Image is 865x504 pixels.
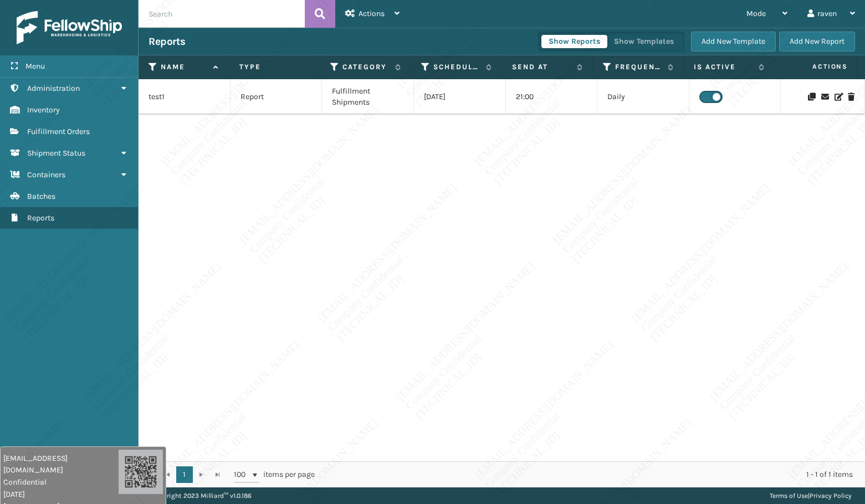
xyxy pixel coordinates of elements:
[691,32,776,52] button: Add New Template
[359,9,385,18] span: Actions
[746,9,766,18] span: Mode
[777,58,854,76] span: Actions
[27,170,65,179] span: Containers
[234,466,315,483] span: items per page
[770,487,852,504] div: |
[694,62,753,72] label: Is Active
[17,11,122,44] img: logo
[821,93,828,101] i: Send Report Now
[149,35,186,48] h3: Reports
[27,192,55,201] span: Batches
[779,32,855,52] button: Add New Report
[607,35,681,48] button: Show Templates
[161,62,208,72] label: Name
[810,492,852,500] a: Privacy Policy
[152,487,252,504] p: Copyright 2023 Milliard™ v 1.0.186
[3,476,119,488] span: Confidential
[512,62,571,72] label: Send at
[3,452,119,476] span: [EMAIL_ADDRESS][DOMAIN_NAME]
[27,105,60,115] span: Inventory
[231,79,323,115] td: Report
[27,213,54,223] span: Reports
[615,62,662,72] label: Frequency
[506,79,598,115] td: 21:00
[770,492,808,500] a: Terms of Use
[541,35,607,48] button: Show Reports
[342,62,390,72] label: Category
[27,148,85,158] span: Shipment Status
[176,466,193,483] a: 1
[149,91,165,102] p: test1
[848,93,854,101] i: Delete
[330,469,853,480] div: 1 - 1 of 1 items
[27,84,80,93] span: Administration
[27,127,90,136] span: Fulfillment Orders
[835,93,841,101] i: Edit
[3,488,119,500] span: [DATE]
[597,79,689,115] td: Daily
[414,79,506,115] td: [DATE]
[25,61,45,71] span: Menu
[332,86,403,108] p: Fulfillment Shipments
[433,62,480,72] label: Scheduled
[234,469,250,480] span: 100
[808,93,815,101] i: Duplicate Report
[239,62,310,72] label: Type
